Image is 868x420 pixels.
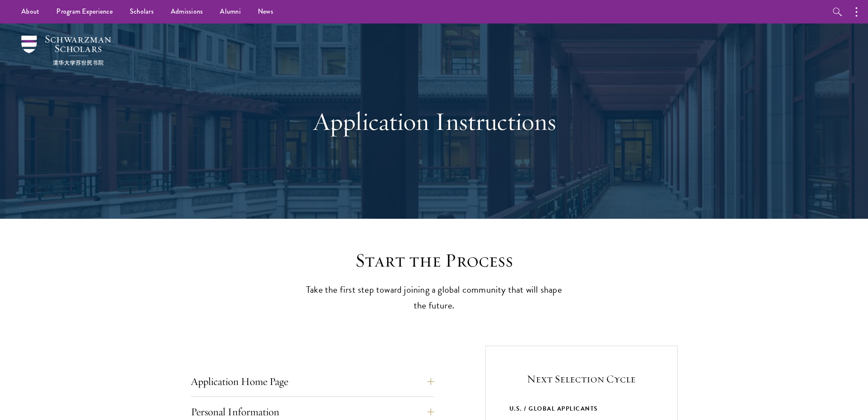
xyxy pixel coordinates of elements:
p: Take the first step toward joining a global community that will shape the future. [302,282,567,314]
h5: Next Selection Cycle [509,372,654,386]
h1: Application Instructions [287,106,582,137]
h2: Start the Process [302,249,567,273]
div: U.S. / GLOBAL APPLICANTS [509,403,654,414]
img: Schwarzman Scholars [21,35,111,65]
button: Application Home Page [191,371,434,392]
